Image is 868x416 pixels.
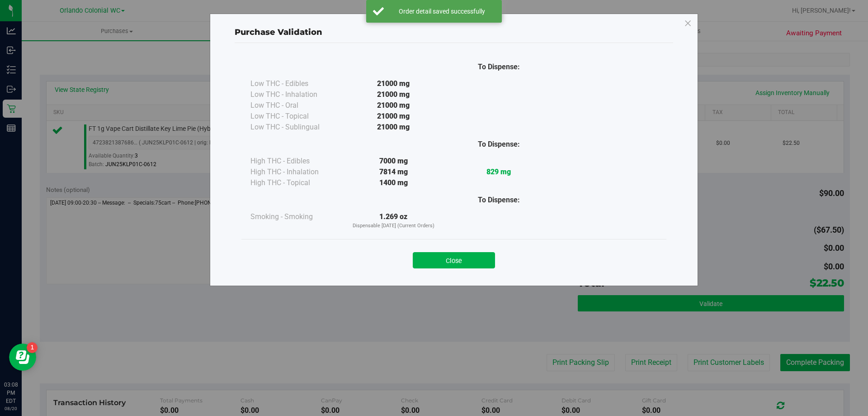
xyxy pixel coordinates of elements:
div: High THC - Edibles [250,156,341,167]
div: 1400 mg [341,177,446,188]
p: Dispensable [DATE] (Current Orders) [341,222,446,230]
div: Low THC - Inhalation [250,89,341,100]
div: 21000 mg [341,89,446,100]
div: 21000 mg [341,100,446,111]
div: Low THC - Edibles [250,78,341,89]
div: To Dispense: [446,195,552,206]
div: Low THC - Topical [250,111,341,122]
div: 21000 mg [341,78,446,89]
div: 7000 mg [341,156,446,167]
div: 7814 mg [341,167,446,177]
div: Low THC - Oral [250,100,341,111]
div: 21000 mg [341,111,446,122]
div: Low THC - Sublingual [250,122,341,133]
div: Order detail saved successfully [389,7,495,16]
div: To Dispense: [446,62,552,72]
iframe: Resource center unread badge [27,342,38,353]
div: Smoking - Smoking [250,211,341,222]
strong: 829 mg [486,167,511,176]
div: High THC - Inhalation [250,167,341,177]
span: Purchase Validation [235,27,322,37]
iframe: Resource center [9,344,36,371]
div: To Dispense: [446,139,552,150]
div: 1.269 oz [341,211,446,230]
button: Close [413,252,495,268]
div: High THC - Topical [250,177,341,188]
div: 21000 mg [341,122,446,133]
